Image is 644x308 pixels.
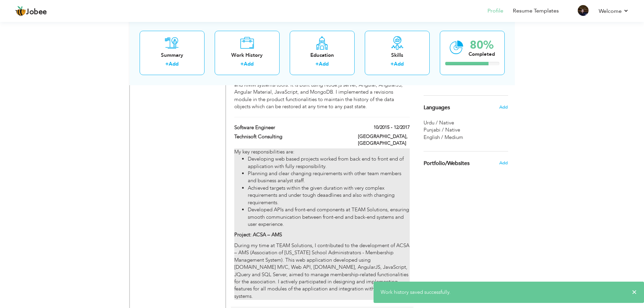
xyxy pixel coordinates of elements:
[248,185,409,206] li: Achieved targets within the given duration with very complex requirements and under tough deaadli...
[424,134,463,141] span: English / Medium
[424,105,450,111] span: Languages
[220,51,274,58] div: Work History
[599,7,629,15] a: Welcome
[390,61,394,68] label: +
[513,7,559,15] a: Resume Templates
[234,242,409,300] p: During my time at TEAM Solutions, I contributed to the development of ACSA – AMS (Association of ...
[419,151,513,175] div: Share your links of online work
[370,51,424,58] div: Skills
[234,148,409,300] div: My key responsibilities are:
[424,95,508,141] div: Show your familiar languages.
[394,61,404,67] a: Add
[381,289,451,295] span: Work history saved successfully.
[319,61,329,67] a: Add
[424,126,460,133] span: Punjabi / Native
[487,7,503,15] a: Profile
[15,6,47,17] a: Jobee
[145,51,199,58] div: Summary
[374,124,410,131] label: 10/2015 - 12/2017
[632,289,637,295] span: ×
[248,156,409,170] li: Developing web based projects worked from back end to front end of application with fully respons...
[234,124,348,131] label: Software Engineer
[248,170,409,185] li: Planning and clear changing requirements with other team members and business analyst staff.
[499,160,508,166] span: Add
[169,61,178,67] a: Add
[244,61,254,67] a: Add
[499,104,508,110] span: Add
[578,5,589,16] img: Profile Img
[234,231,282,238] strong: Project: ACSA – AMS
[26,8,47,16] span: Jobee
[424,119,454,126] span: Urdu / Native
[248,206,409,228] li: Developed APIs and front-end components at TEAM Solutions, ensuring smooth communication between ...
[315,61,319,68] label: +
[240,61,244,68] label: +
[165,61,169,68] label: +
[15,6,26,17] img: jobee.io
[469,39,495,50] div: 80%
[469,50,495,57] div: Completed
[295,51,349,58] div: Education
[358,133,410,147] label: [GEOGRAPHIC_DATA], [GEOGRAPHIC_DATA]
[234,133,348,140] label: Technisoft Consulting
[424,161,470,167] span: Portfolio/Websites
